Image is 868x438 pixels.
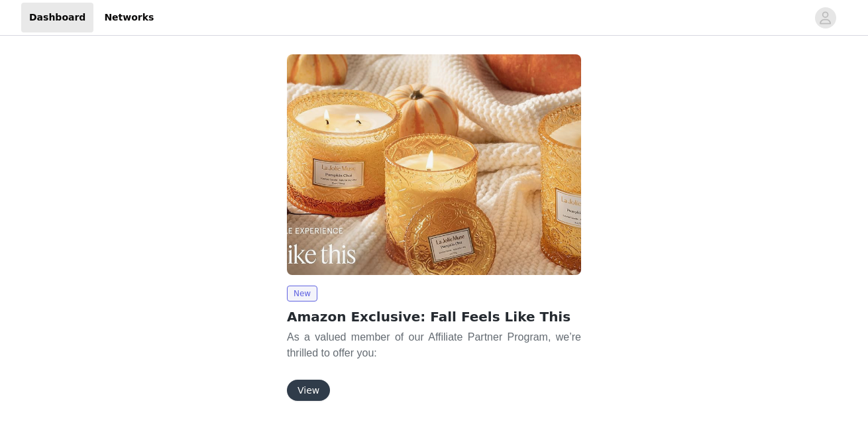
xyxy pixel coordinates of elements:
[96,3,162,32] a: Networks
[819,7,832,28] div: avatar
[287,386,330,396] a: View
[287,286,317,301] span: New
[287,331,581,358] span: As a valued member of our Affiliate Partner Program, we’re thrilled to offer you:
[287,307,581,327] h2: Amazon Exclusive: Fall Feels Like This
[287,54,581,275] img: La Jolie Muse
[21,3,93,32] a: Dashboard
[287,380,330,401] button: View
